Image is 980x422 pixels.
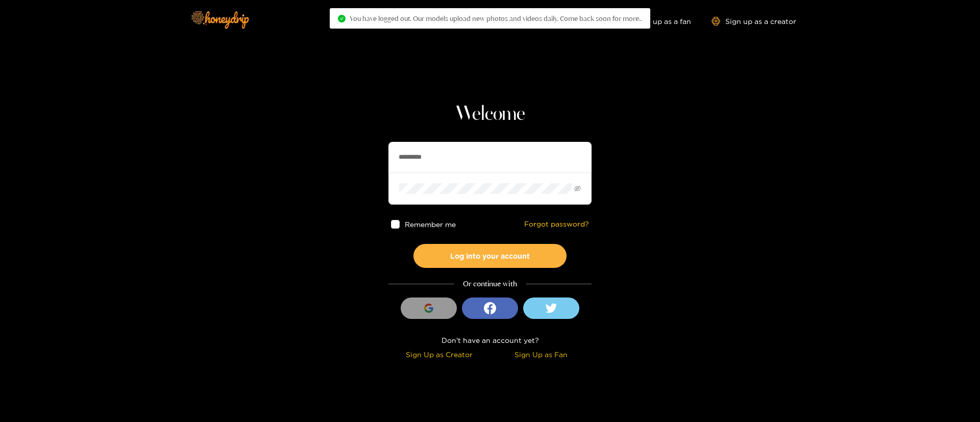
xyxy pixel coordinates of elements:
h1: Welcome [388,102,592,127]
div: Sign Up as Creator [391,349,487,360]
div: Don't have an account yet? [388,334,592,346]
div: Sign Up as Fan [493,349,589,360]
span: eye-invisible [574,185,581,192]
span: You have logged out. Our models upload new photos and videos daily. Come back soon for more.. [350,14,642,22]
div: Or continue with [388,278,592,290]
span: check-circle [338,15,346,22]
span: Remember me [405,220,456,228]
button: Log into your account [413,244,567,268]
a: Sign up as a fan [621,17,691,26]
a: Forgot password? [524,220,589,229]
a: Sign up as a creator [712,17,796,26]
